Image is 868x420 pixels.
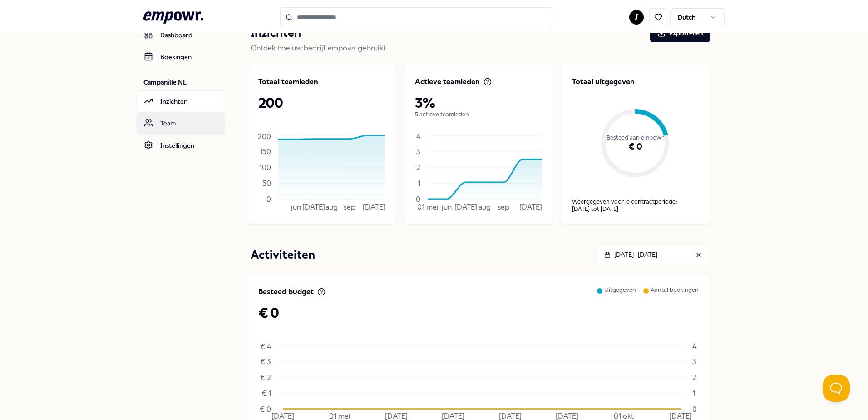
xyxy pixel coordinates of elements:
tspan: [DATE] [454,203,477,211]
tspan: aug [478,203,491,211]
tspan: jun [441,203,452,211]
tspan: 1 [418,179,420,187]
p: Campanille NL [143,78,225,87]
p: 200 [258,95,385,111]
tspan: 0 [692,405,697,413]
p: Besteed budget [258,286,314,297]
tspan: 1 [692,389,695,397]
tspan: 100 [259,163,271,171]
a: Dashboard [136,24,225,46]
tspan: 0 [416,195,420,203]
a: Inzichten [136,90,225,112]
tspan: € 1 [261,389,271,397]
p: Weergegeven voor je contractperiode: [572,198,699,205]
a: Team [136,112,225,134]
tspan: 50 [262,179,271,187]
tspan: 3 [692,357,696,365]
tspan: € 0 [260,405,271,413]
tspan: 3 [416,147,420,155]
tspan: 2 [692,373,696,381]
button: Exporteren [650,24,710,42]
tspan: jun [291,203,301,211]
tspan: 200 [258,132,271,141]
tspan: 4 [416,132,421,141]
div: Besteed aan empowr [572,98,699,177]
tspan: [DATE] [363,203,385,211]
p: Actieve teamleden [415,76,480,87]
p: 3% [415,95,542,111]
p: Uitgegeven [604,286,636,305]
iframe: Help Scout Beacon - Open [823,375,850,402]
div: € 0 [572,116,699,177]
tspan: 4 [692,342,697,351]
tspan: 150 [260,147,271,155]
tspan: [DATE] [520,203,542,211]
div: [DATE] tot [DATE] [572,205,699,213]
div: [DATE] - [DATE] [604,250,657,260]
tspan: € 3 [260,357,271,365]
p: Totaal uitgegeven [572,76,699,87]
a: Instellingen [136,135,225,156]
a: Boekingen [136,46,225,68]
tspan: 01 mei [417,203,439,211]
p: Activiteiten [251,246,315,264]
tspan: sep [498,203,510,211]
p: € 0 [258,305,699,321]
tspan: € 4 [260,342,271,351]
button: J [629,10,644,25]
p: Aantal boekingen [651,286,699,305]
tspan: aug [325,203,338,211]
tspan: € 2 [260,373,271,381]
p: 5 actieve teamleden [415,111,542,118]
button: [DATE]- [DATE] [597,246,710,264]
p: Ontdek hoe uw bedrijf empowr gebruikt [251,42,710,54]
tspan: 0 [266,195,271,203]
tspan: [DATE] [302,203,325,211]
p: Inzichten [251,24,301,42]
p: Totaal teamleden [258,76,318,87]
input: Search for products, categories or subcategories [280,7,552,27]
tspan: sep [344,203,355,211]
tspan: 2 [416,163,420,171]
